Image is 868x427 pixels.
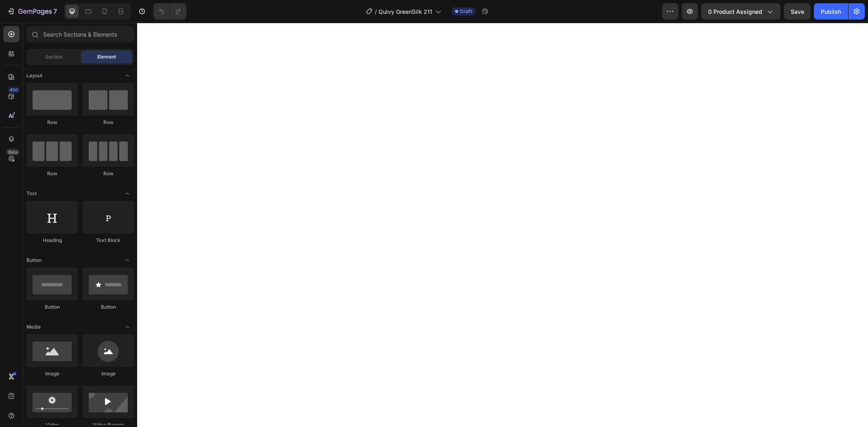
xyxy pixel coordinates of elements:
[153,3,186,20] div: Undo/Redo
[83,237,134,244] div: Text Block
[83,370,134,377] div: Image
[6,149,20,155] div: Beta
[791,8,804,15] span: Save
[83,303,134,311] div: Button
[8,87,20,93] div: 450
[460,8,472,15] span: Draft
[97,53,116,61] span: Element
[784,3,811,20] button: Save
[121,69,134,82] span: Toggle open
[3,3,61,20] button: 7
[26,370,78,377] div: Image
[26,119,78,126] div: Row
[26,257,42,264] span: Button
[83,170,134,177] div: Row
[26,26,134,42] input: Search Sections & Elements
[121,187,134,200] span: Toggle open
[121,320,134,333] span: Toggle open
[26,303,78,311] div: Button
[26,237,78,244] div: Heading
[26,190,37,197] span: Text
[375,7,377,16] span: /
[378,7,432,16] span: Quivy GreenSilk 211
[701,3,781,20] button: 0 product assigned
[814,3,848,20] button: Publish
[83,119,134,126] div: Row
[708,7,762,16] span: 0 product assigned
[121,254,134,267] span: Toggle open
[45,53,63,61] span: Section
[26,323,41,331] span: Media
[26,72,42,79] span: Layout
[137,23,868,427] iframe: Design area
[26,170,78,177] div: Row
[821,7,841,16] div: Publish
[53,7,57,16] p: 7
